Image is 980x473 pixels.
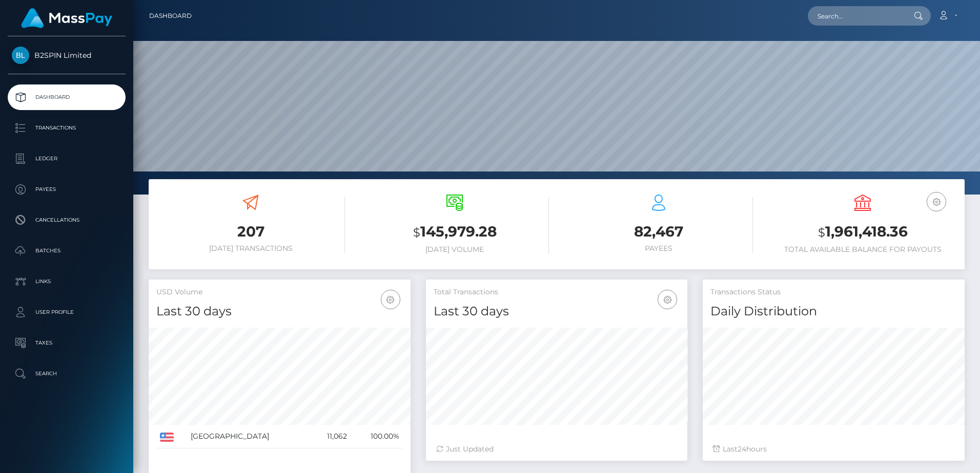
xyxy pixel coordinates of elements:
[12,90,121,105] p: Dashboard
[12,305,121,320] p: User Profile
[360,222,549,243] h3: 145,979.28
[564,244,753,253] h6: Payees
[149,5,192,27] a: Dashboard
[436,444,678,455] div: Just Updated
[738,444,746,454] span: 24
[156,303,403,320] h4: Last 30 days
[434,303,680,320] h4: Last 30 days
[12,243,121,259] p: Batches
[818,225,825,240] small: $
[351,425,403,448] td: 100.00%
[8,84,126,110] a: Dashboard
[564,222,753,242] h3: 82,467
[12,335,121,351] p: Taxes
[156,222,345,242] h3: 207
[12,151,121,166] p: Ledger
[8,299,126,325] a: User Profile
[8,51,126,60] span: B2SPIN Limited
[12,120,121,136] p: Transactions
[710,287,957,297] h5: Transactions Status
[160,433,174,442] img: US.png
[434,287,680,297] h5: Total Transactions
[311,425,351,448] td: 11,062
[8,207,126,233] a: Cancellations
[12,274,121,289] p: Links
[710,303,957,320] h4: Daily Distribution
[8,115,126,141] a: Transactions
[8,177,126,202] a: Payees
[808,6,904,26] input: Search...
[768,222,957,243] h3: 1,961,418.36
[8,361,126,386] a: Search
[8,269,126,294] a: Links
[12,47,29,64] img: B2SPIN Limited
[156,287,403,297] h5: USD Volume
[413,225,420,240] small: $
[8,330,126,356] a: Taxes
[360,245,549,254] h6: [DATE] Volume
[713,444,954,455] div: Last hours
[21,8,112,28] img: MassPay Logo
[12,212,121,228] p: Cancellations
[768,245,957,254] h6: Total Available Balance for Payouts
[187,425,312,448] td: [GEOGRAPHIC_DATA]
[12,182,121,197] p: Payees
[8,238,126,264] a: Batches
[8,146,126,171] a: Ledger
[12,366,121,381] p: Search
[156,244,345,253] h6: [DATE] Transactions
